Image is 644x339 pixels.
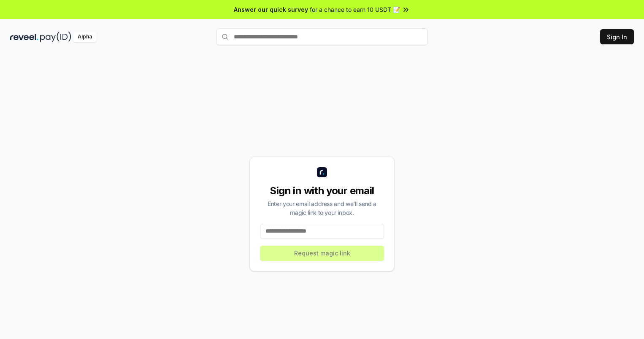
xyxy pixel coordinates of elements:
button: Sign In [600,29,634,44]
span: Answer our quick survey [234,5,308,14]
span: for a chance to earn 10 USDT 📝 [310,5,400,14]
img: logo_small [317,167,327,177]
div: Alpha [73,32,97,42]
img: pay_id [40,32,71,42]
div: Enter your email address and we’ll send a magic link to your inbox. [260,199,384,217]
div: Sign in with your email [260,184,384,198]
img: reveel_dark [10,32,38,42]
